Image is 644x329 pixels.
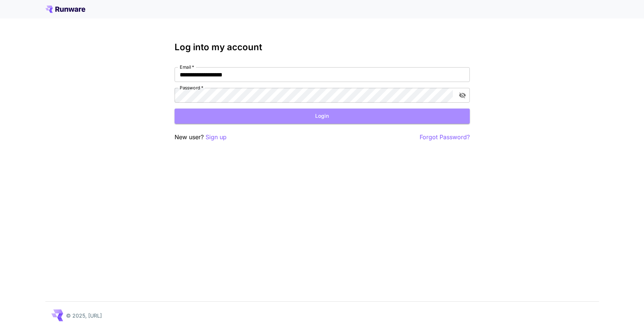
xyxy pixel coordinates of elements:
button: Forgot Password? [420,133,470,142]
button: Sign up [206,133,227,142]
button: Login [175,109,470,124]
button: toggle password visibility [456,89,469,102]
p: © 2025, [URL] [66,312,102,319]
label: Password [180,85,203,91]
h3: Log into my account [175,42,470,52]
label: Email [180,64,194,70]
p: New user? [175,133,227,142]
